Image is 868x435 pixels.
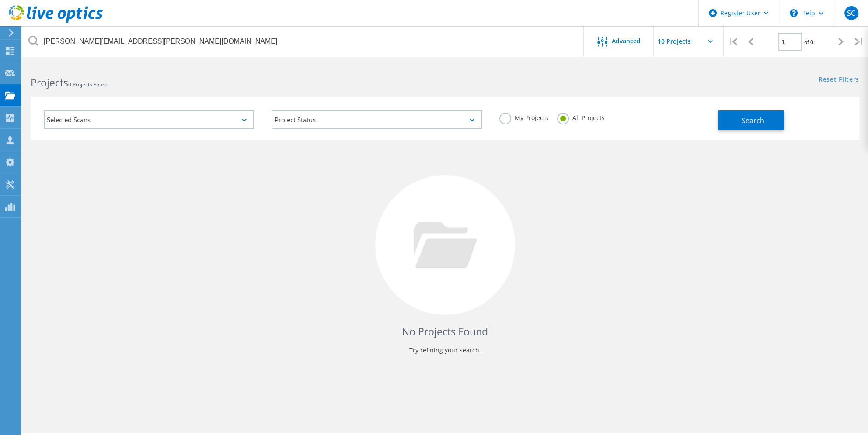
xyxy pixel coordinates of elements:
p: Try refining your search. [39,343,851,357]
div: Project Status [272,110,482,129]
button: Search [718,110,784,130]
a: Reset Filters [819,76,859,84]
span: 0 Projects Found [68,81,108,88]
label: My Projects [499,113,548,121]
h4: No Projects Found [39,325,851,339]
span: of 0 [804,38,813,46]
a: Live Optics Dashboard [9,18,103,24]
div: Selected Scans [44,110,254,129]
span: Search [742,116,764,125]
svg: \n [790,9,798,17]
div: | [724,26,742,57]
input: Search projects by name, owner, ID, company, etc [22,26,584,57]
label: All Projects [557,113,605,121]
b: Projects [31,76,68,90]
span: Advanced [612,38,641,44]
span: SC [847,10,855,17]
div: | [850,26,868,57]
